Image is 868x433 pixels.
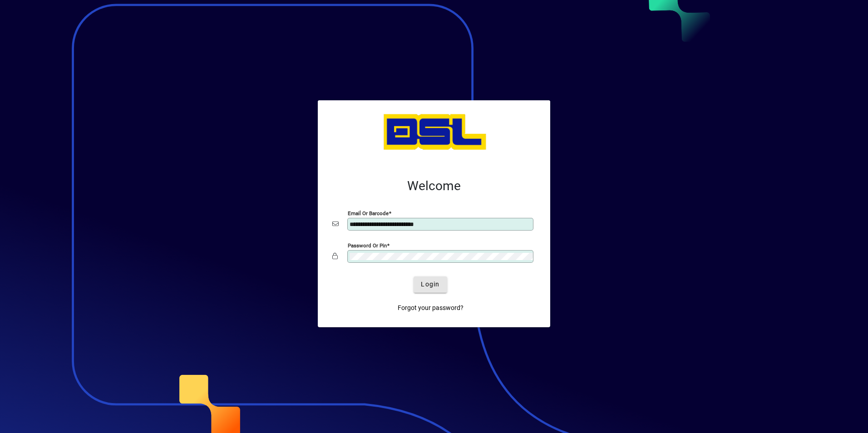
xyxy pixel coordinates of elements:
[348,210,389,216] mat-label: Email or Barcode
[398,303,464,313] span: Forgot your password?
[414,276,447,293] button: Login
[348,242,387,248] mat-label: Password or Pin
[394,300,467,316] a: Forgot your password?
[332,178,536,194] h2: Welcome
[421,280,439,289] span: Login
